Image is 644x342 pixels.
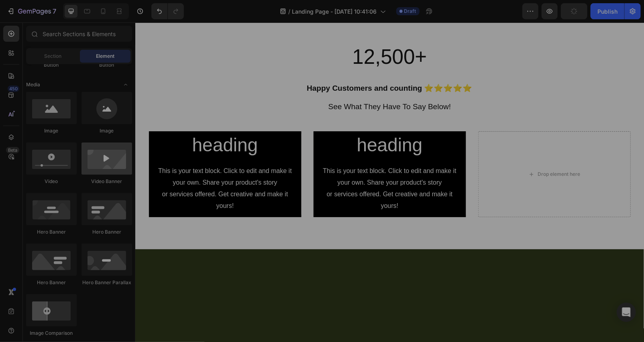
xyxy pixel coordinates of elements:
[26,279,77,286] div: Hero Banner
[403,149,445,155] div: Drop element here
[26,228,77,236] div: Hero Banner
[20,86,160,136] h2: Click here to edit heading
[151,3,184,19] div: Undo/Redo
[20,142,160,190] div: This is your text block. Click to edit and make it your own. Share your product's story or servic...
[26,330,77,337] div: Image Comparison
[171,61,337,70] strong: Happy Customers and counting ⭐⭐⭐⭐⭐
[82,228,132,236] div: Hero Banner
[289,7,291,16] span: /
[82,127,132,134] div: Image
[591,3,624,19] button: Publish
[171,61,338,90] div: Rich Text Editor. Editing area: main
[6,147,19,153] div: Beta
[45,53,62,60] span: Section
[8,85,19,92] div: 450
[82,279,132,286] div: Hero Banner Parallax
[26,81,40,88] span: Media
[26,178,77,185] div: Video
[292,7,377,16] span: Landing Page - [DATE] 10:41:06
[119,78,132,91] span: Toggle open
[53,6,56,16] p: 7
[26,26,132,42] input: Search Sections & Elements
[171,80,337,89] p: See What They Have To Say Below!
[185,86,324,136] h2: Click here to edit heading
[404,8,416,15] span: Draft
[597,7,618,16] div: Publish
[26,61,77,69] div: Button
[82,178,132,185] div: Video Banner
[3,3,60,19] button: 7
[185,142,324,190] div: This is your text block. Click to edit and make it your own. Share your product's story or servic...
[26,127,77,134] div: Image
[82,61,132,69] div: Button
[96,53,114,60] span: Element
[617,303,636,322] div: Open Intercom Messenger
[135,22,644,342] iframe: Design area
